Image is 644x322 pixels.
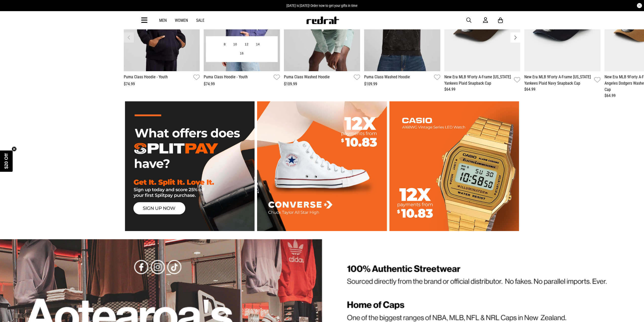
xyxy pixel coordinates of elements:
div: $109.99 [364,81,440,87]
a: Men [159,18,167,23]
a: Puma Class Hoodie - Youth [124,74,168,81]
button: 16 [236,49,247,58]
button: Close teaser [12,146,17,151]
span: [DATE] is [DATE]! Order now to get your gifts in time [286,4,358,8]
a: Puma Class Hoodie - Youth [204,74,248,81]
button: 14 [252,40,264,49]
div: $74.99 [124,81,200,87]
button: 10 [230,40,241,49]
span: $20 Off [4,153,9,169]
div: $109.99 [284,81,360,87]
button: Open LiveChat chat widget [4,2,19,17]
a: Puma Class Washed Hoodie [364,74,410,81]
button: 8 [220,40,230,49]
button: Previous slide [124,32,134,43]
button: Next slide [510,32,521,43]
div: $74.99 [204,81,280,87]
img: Redrat logo [306,16,339,24]
div: $64.99 [444,86,521,92]
div: $64.99 [524,86,600,92]
a: New Era MLB 9Forty A-Frame [US_STATE] Yankees Plaid Snapback Cap [444,74,512,86]
button: 12 [241,40,252,49]
a: Sale [196,18,204,23]
a: Women [175,18,188,23]
a: Puma Class Washed Hoodie [284,74,330,81]
a: New Era MLB 9Forty A-Frame [US_STATE] Yankees Plaid Navy Snapback Cap [524,74,592,86]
